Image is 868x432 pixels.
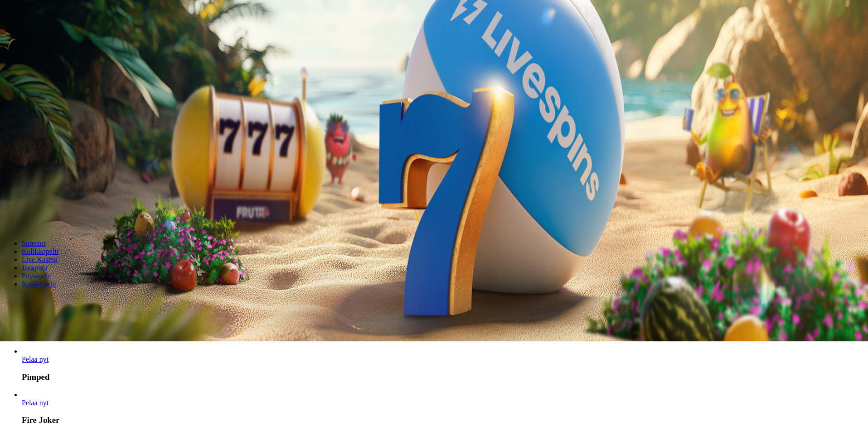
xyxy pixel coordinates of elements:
[22,272,51,280] a: Pöytäpelit
[22,399,48,407] a: Fire Joker
[22,355,48,363] span: Pelaa nyt
[22,399,48,407] span: Pelaa nyt
[4,224,864,288] nav: Lobby
[22,256,58,263] a: Live Kasino
[22,355,48,363] a: Pimped
[22,415,864,425] h3: Fire Joker
[22,372,864,382] h3: Pimped
[22,280,56,288] a: Kaikki pelit
[22,347,864,382] article: Pimped
[4,224,864,305] header: Lobby
[22,239,45,247] a: Suositut
[22,248,58,255] a: Kolikkopelit
[22,391,864,426] article: Fire Joker
[22,264,48,272] a: Jackpotit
